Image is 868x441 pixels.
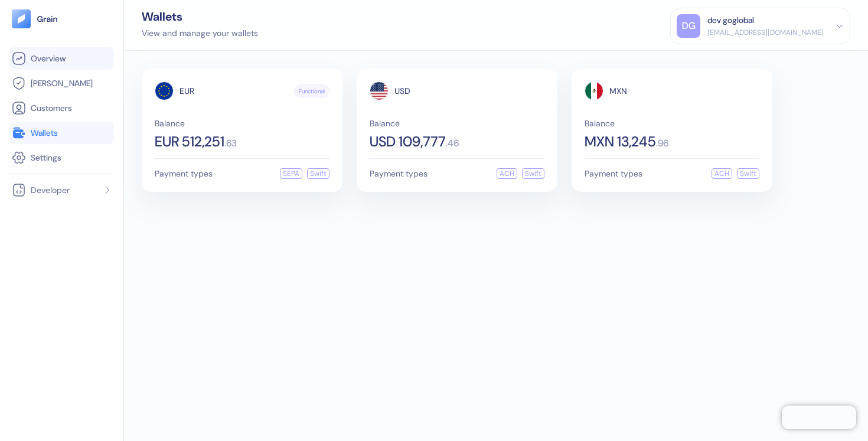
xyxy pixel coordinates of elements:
div: Swift [522,168,544,179]
a: Wallets [12,126,112,140]
span: Functional [299,87,325,96]
span: . 46 [446,139,459,148]
span: . 63 [224,139,237,148]
div: Wallets [142,11,258,22]
iframe: Chatra live chat [782,406,856,429]
span: EUR [180,87,194,95]
span: MXN 13,245 [585,135,656,149]
div: DG [677,14,700,38]
span: Customers [31,102,72,114]
div: dev goglobal [707,14,754,27]
span: . 96 [656,139,668,148]
img: logo [37,15,58,23]
div: Swift [307,168,329,179]
span: Balance [585,119,759,128]
span: Overview [31,53,66,64]
span: Payment types [370,169,428,178]
img: logo-tablet-V2.svg [12,9,31,28]
span: MXN [609,87,627,95]
div: ACH [712,168,732,179]
div: SEPA [280,168,302,179]
span: [PERSON_NAME] [31,77,93,89]
div: View and manage your wallets [142,27,258,40]
span: Payment types [155,169,213,178]
div: Swift [737,168,759,179]
span: Settings [31,152,61,164]
span: USD [394,87,410,95]
span: EUR 512,251 [155,135,224,149]
span: Balance [370,119,544,128]
a: [PERSON_NAME] [12,76,112,90]
span: USD 109,777 [370,135,446,149]
span: Payment types [585,169,642,178]
span: Wallets [31,127,58,139]
div: [EMAIL_ADDRESS][DOMAIN_NAME] [707,27,824,38]
div: ACH [497,168,517,179]
a: Settings [12,151,112,165]
span: Developer [31,184,70,196]
a: Overview [12,51,112,66]
a: Customers [12,101,112,115]
span: Balance [155,119,329,128]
